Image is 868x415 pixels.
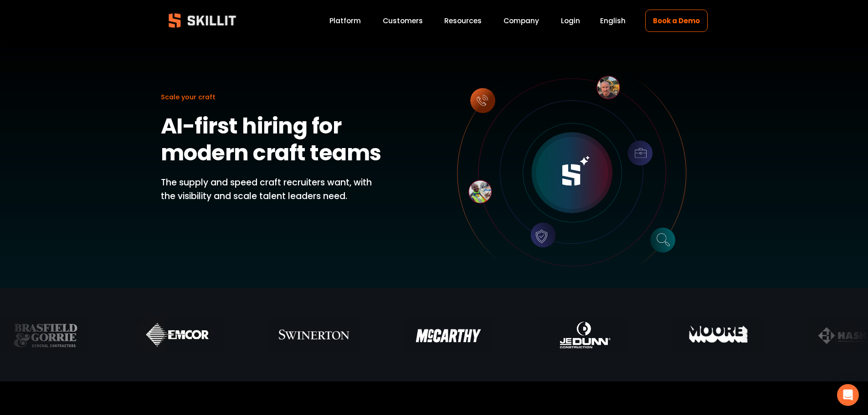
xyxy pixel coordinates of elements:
[161,92,216,102] span: Scale your craft
[600,15,626,27] div: language picker
[444,15,482,26] span: Resources
[161,7,244,34] img: Skillit
[645,10,707,32] a: Book a Demo
[837,384,859,406] div: Open Intercom Messenger
[383,15,423,27] a: Customers
[444,15,482,27] a: folder dropdown
[161,176,386,204] p: The supply and speed craft recruiters want, with the visibility and scale talent leaders need.
[161,111,381,168] strong: AI-first hiring for modern craft teams
[561,15,580,27] a: Login
[329,15,361,27] a: Platform
[503,15,539,27] a: Company
[600,15,626,26] span: English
